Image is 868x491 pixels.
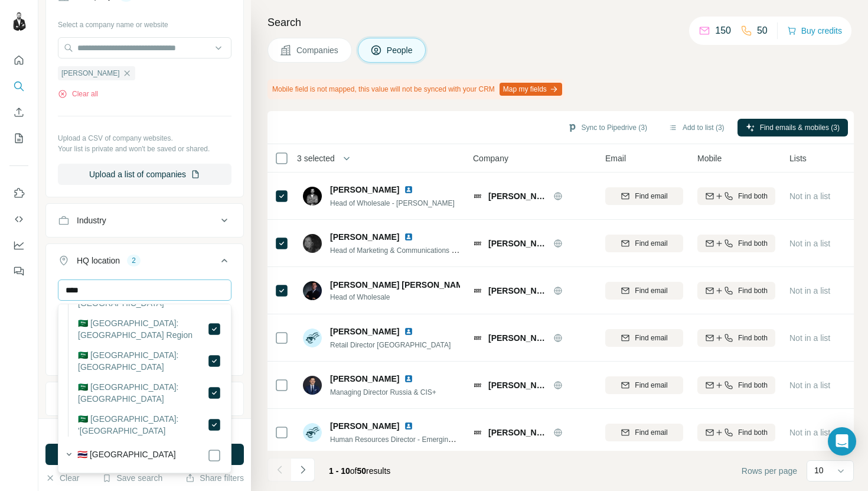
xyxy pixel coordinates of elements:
[45,472,79,484] button: Clear
[77,214,106,226] div: Industry
[78,381,207,405] label: 🇸🇦 [GEOGRAPHIC_DATA]: [GEOGRAPHIC_DATA]
[500,83,562,96] button: Map my fields
[102,472,162,484] button: Save search
[473,333,482,343] img: Logo of Hugo Boss
[330,326,399,337] span: [PERSON_NAME]
[58,164,231,185] button: Upload a list of companies
[330,388,436,396] span: Managing Director Russia & CIS+
[9,128,28,149] button: My lists
[559,119,655,136] button: Sync to Pipedrive (3)
[9,12,28,31] img: Avatar
[185,472,244,484] button: Share filters
[738,333,768,343] span: Find both
[789,286,830,295] span: Not in a list
[330,434,558,444] span: Human Resources Director - Emerging Market & [GEOGRAPHIC_DATA]
[789,191,830,201] span: Not in a list
[58,89,98,99] button: Clear all
[9,261,28,282] button: Feedback
[697,152,722,164] span: Mobile
[9,209,28,230] button: Use Surfe API
[738,427,768,438] span: Find both
[605,152,626,164] span: Email
[760,122,840,133] span: Find emails & mobiles (3)
[635,380,667,391] span: Find email
[605,424,683,441] button: Find email
[303,423,322,442] img: Avatar
[58,133,231,144] p: Upload a CSV of company websites.
[330,184,399,196] span: [PERSON_NAME]
[605,376,683,394] button: Find email
[635,333,667,343] span: Find email
[58,144,231,154] p: Your list is private and won't be saved or shared.
[660,119,733,136] button: Add to list (3)
[789,428,830,437] span: Not in a list
[330,245,596,255] span: Head of Marketing & Communications - Emerging Markets & [GEOGRAPHIC_DATA]
[267,79,564,99] div: Mobile field is not mapped, this value will not be synced with your CRM
[350,466,357,476] span: of
[404,185,413,194] img: LinkedIn logo
[404,421,413,431] img: LinkedIn logo
[329,466,390,476] span: results
[330,341,451,349] span: Retail Director [GEOGRAPHIC_DATA]
[404,232,413,242] img: LinkedIn logo
[697,235,775,252] button: Find both
[9,235,28,256] button: Dashboard
[473,152,508,164] span: Company
[78,349,207,373] label: 🇸🇦 [GEOGRAPHIC_DATA]: [GEOGRAPHIC_DATA]
[473,381,482,390] img: Logo of Hugo Boss
[46,246,243,279] button: HQ location2
[697,282,775,300] button: Find both
[303,281,322,300] img: Avatar
[488,427,547,438] span: [PERSON_NAME]
[697,329,775,347] button: Find both
[46,206,243,235] button: Industry
[297,152,335,164] span: 3 selected
[357,466,367,476] span: 50
[329,466,350,476] span: 1 - 10
[61,68,120,79] span: [PERSON_NAME]
[330,420,399,432] span: [PERSON_NAME]
[488,190,547,202] span: [PERSON_NAME]
[738,119,848,136] button: Find emails & mobiles (3)
[404,374,413,383] img: LinkedIn logo
[757,24,768,38] p: 50
[77,448,176,463] label: 🇹🇭 [GEOGRAPHIC_DATA]
[488,332,547,344] span: [PERSON_NAME]
[330,292,460,303] span: Head of Wholesale
[9,102,28,123] button: Enrich CSV
[635,427,667,438] span: Find email
[46,385,243,413] button: Annual revenue ($)
[789,152,807,164] span: Lists
[330,199,455,207] span: Head of Wholesale - [PERSON_NAME]
[789,239,830,248] span: Not in a list
[828,427,856,456] div: Open Intercom Messenger
[9,183,28,204] button: Use Surfe on LinkedIn
[58,15,231,30] div: Select a company name or website
[488,238,547,249] span: [PERSON_NAME]
[488,379,547,391] span: [PERSON_NAME]
[697,424,775,441] button: Find both
[635,238,667,249] span: Find email
[45,444,244,465] button: Run search
[387,44,414,56] span: People
[296,44,340,56] span: Companies
[473,191,482,201] img: Logo of Hugo Boss
[78,317,207,341] label: 🇸🇦 [GEOGRAPHIC_DATA]: [GEOGRAPHIC_DATA] Region
[605,282,683,300] button: Find email
[697,187,775,205] button: Find both
[814,464,824,476] p: 10
[473,428,482,437] img: Logo of Hugo Boss
[605,235,683,252] button: Find email
[787,22,842,39] button: Buy credits
[9,76,28,97] button: Search
[738,380,768,391] span: Find both
[303,187,322,206] img: Avatar
[742,465,797,477] span: Rows per page
[738,285,768,296] span: Find both
[605,187,683,205] button: Find email
[303,329,322,347] img: Avatar
[488,285,547,297] span: [PERSON_NAME]
[330,231,399,243] span: [PERSON_NAME]
[715,24,731,38] p: 150
[267,14,854,31] h4: Search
